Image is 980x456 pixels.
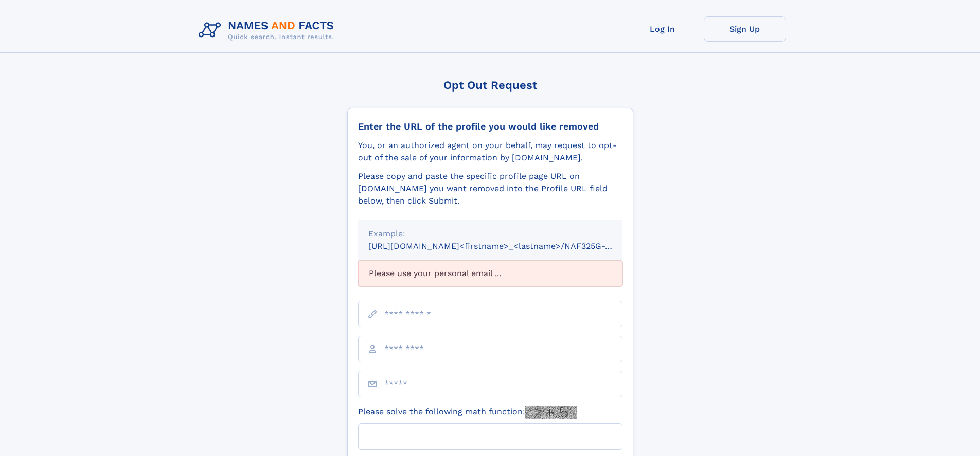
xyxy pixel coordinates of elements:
a: Log In [621,16,704,42]
div: Please use your personal email ... [358,261,622,286]
a: Sign Up [704,16,786,42]
div: Example: [368,228,612,240]
small: [URL][DOMAIN_NAME]<firstname>_<lastname>/NAF325G-xxxxxxxx [368,241,642,251]
div: Please copy and paste the specific profile page URL on [DOMAIN_NAME] you want removed into the Pr... [358,170,622,207]
div: Enter the URL of the profile you would like removed [358,121,622,132]
img: Logo Names and Facts [194,16,343,44]
label: Please solve the following math function: [358,406,577,419]
div: Opt Out Request [347,79,633,92]
div: You, or an authorized agent on your behalf, may request to opt-out of the sale of your informatio... [358,139,622,164]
